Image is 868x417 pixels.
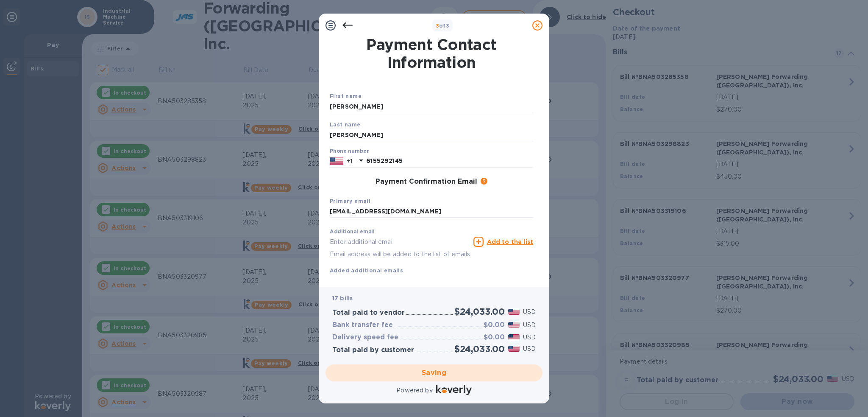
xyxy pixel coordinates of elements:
input: Enter your phone number [366,155,533,168]
u: Add to the list [487,238,533,245]
img: USD [508,334,520,340]
p: USD [523,333,536,342]
h3: Total paid to vendor [332,309,405,317]
h3: Payment Confirmation Email [376,178,477,186]
input: Enter your last name [330,129,533,141]
input: Enter additional email [330,235,470,248]
b: Added additional emails [330,267,403,274]
b: 17 bills [332,295,353,302]
h3: $0.00 [484,321,505,329]
p: +1 [347,157,353,165]
p: USD [523,308,536,316]
img: Logo [436,385,472,395]
b: Last name [330,121,361,128]
h3: Delivery speed fee [332,333,398,341]
p: Email address will be added to the list of emails [330,249,470,259]
h1: Payment Contact Information [330,36,533,71]
label: Phone number [330,149,369,154]
label: Additional email [330,229,375,235]
img: US [330,157,343,166]
h3: $0.00 [484,333,505,341]
h2: $24,033.00 [454,306,505,317]
h2: $24,033.00 [454,344,505,354]
p: USD [523,321,536,330]
h3: Total paid by customer [332,346,414,354]
h3: Bank transfer fee [332,321,393,329]
p: Powered by [396,386,432,395]
b: First name [330,93,362,99]
input: Enter your primary name [330,205,533,218]
img: USD [508,346,520,352]
b: Primary email [330,198,370,204]
img: USD [508,322,520,328]
input: Enter your first name [330,101,533,113]
span: 3 [436,22,439,29]
b: of 3 [436,22,450,29]
p: USD [523,344,536,353]
img: USD [508,309,520,315]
